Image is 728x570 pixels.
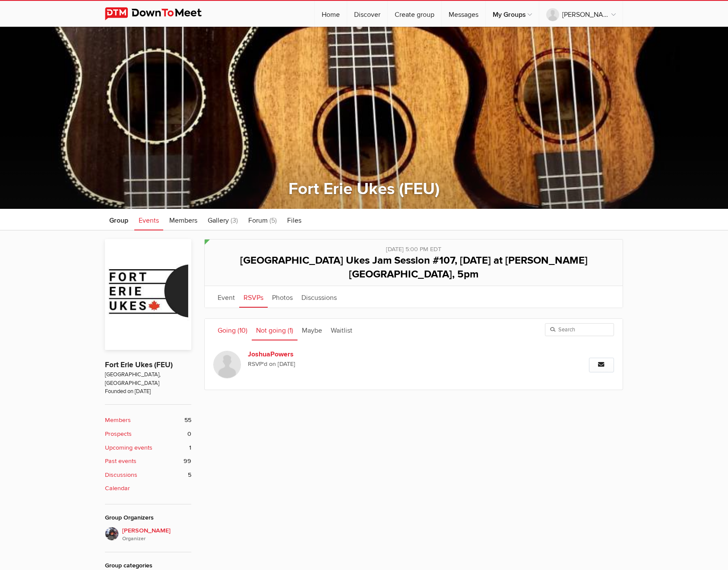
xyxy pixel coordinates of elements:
img: JoshuaPowers [213,351,241,378]
b: Prospects [105,429,132,439]
img: Fort Erie Ukes (FEU) [105,239,191,350]
span: Founded on [DATE] [105,387,191,396]
a: Event [213,286,239,308]
span: Group [109,216,128,225]
a: Upcoming events 1 [105,443,191,453]
a: Maybe [298,319,326,340]
span: 1 [189,443,191,453]
span: 99 [184,457,191,466]
a: Past events 99 [105,457,191,466]
span: (5) [269,216,277,225]
span: Forum [248,216,268,225]
img: DownToMeet [105,7,215,20]
a: Fort Erie Ukes (FEU) [288,179,440,199]
a: Photos [268,286,297,308]
i: [DATE] [278,360,295,368]
a: Members [165,209,202,230]
span: 5 [188,470,191,480]
a: Events [134,209,163,230]
a: Calendar [105,484,191,493]
a: Waitlist [326,319,357,340]
span: Events [139,216,159,225]
b: Calendar [105,484,130,493]
span: (1) [288,326,293,335]
a: Prospects 0 [105,429,191,439]
span: [PERSON_NAME] [122,526,191,543]
span: Files [287,216,301,225]
a: JoshuaPowers [248,349,396,359]
a: Going (10) [213,319,252,340]
div: [DATE] 5:00 PM EDT [213,239,614,254]
a: Discussions 5 [105,470,191,480]
span: RSVP'd on [248,359,494,369]
a: Members 55 [105,416,191,425]
span: (10) [237,326,247,335]
a: Not going (1) [252,319,298,340]
a: My Groups [486,1,539,27]
a: Discussions [297,286,341,308]
span: Gallery [208,216,229,225]
span: [GEOGRAPHIC_DATA], [GEOGRAPHIC_DATA] [105,371,191,387]
b: Members [105,416,131,425]
a: Group [105,209,133,230]
b: Discussions [105,470,137,480]
div: Group Organizers [105,513,191,523]
a: Create group [388,1,441,27]
a: Home [315,1,347,27]
span: 55 [184,416,191,425]
a: Forum (5) [244,209,281,230]
a: Gallery (3) [203,209,242,230]
img: Elaine [105,527,119,541]
a: [PERSON_NAME]Organizer [105,527,191,543]
b: Past events [105,457,136,466]
span: 0 [187,429,191,439]
b: Upcoming events [105,443,152,453]
a: Discover [347,1,387,27]
span: [GEOGRAPHIC_DATA] Ukes Jam Session #107, [DATE] at [PERSON_NAME][GEOGRAPHIC_DATA], 5pm [240,254,588,280]
a: Messages [442,1,485,27]
a: [PERSON_NAME] [539,1,623,27]
i: Organizer [122,535,191,543]
a: Fort Erie Ukes (FEU) [105,360,173,369]
span: (3) [231,216,238,225]
input: Search [545,323,614,336]
a: RSVPs [239,286,268,308]
span: Members [169,216,197,225]
a: Files [283,209,306,230]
